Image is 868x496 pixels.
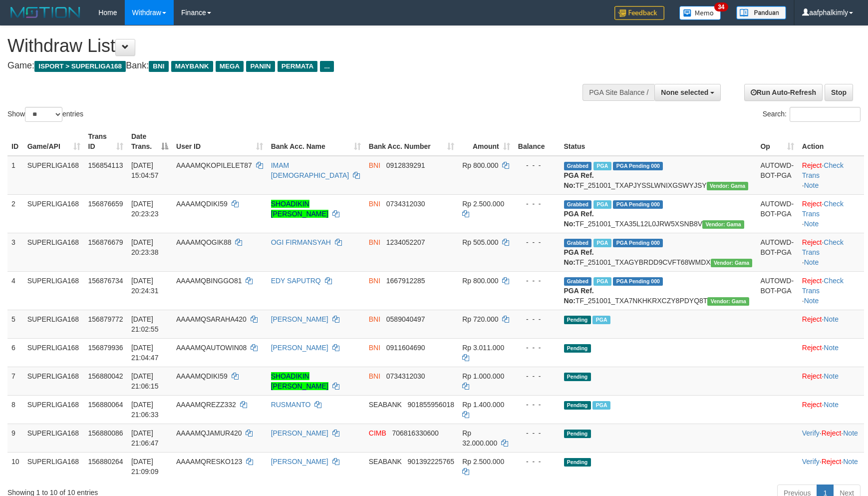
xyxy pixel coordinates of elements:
[802,161,822,169] a: Reject
[564,430,591,438] span: Pending
[131,458,159,476] span: [DATE] 21:09:09
[7,36,569,56] h1: Withdraw List
[88,344,123,352] span: 156879936
[369,200,380,208] span: BNI
[824,401,839,409] a: Note
[176,344,247,352] span: AAAAMQAUTOWIN08
[386,315,425,323] span: Copy 0589040497 to clipboard
[802,200,844,218] a: Check Trans
[176,401,236,409] span: AAAAMQREZZ332
[756,233,798,271] td: AUTOWD-BOT-PGA
[23,395,84,424] td: SUPERLIGA168
[386,161,425,169] span: Copy 0912839291 to clipboard
[613,200,663,209] span: PGA Pending
[365,127,458,156] th: Bank Acc. Number: activate to sort column ascending
[7,194,23,233] td: 2
[408,458,454,466] span: Copy 901392225765 to clipboard
[271,161,349,179] a: IMAM [DEMOGRAPHIC_DATA]
[798,367,864,395] td: ·
[7,107,83,122] label: Show entries
[88,200,123,208] span: 156876659
[802,277,844,295] a: Check Trans
[7,127,23,156] th: ID
[271,458,328,466] a: [PERSON_NAME]
[822,429,842,437] a: Reject
[7,452,23,481] td: 10
[88,161,123,169] span: 156854113
[798,271,864,310] td: · ·
[271,401,311,409] a: RUSMANTO
[386,372,425,380] span: Copy 0734312030 to clipboard
[369,372,380,380] span: BNI
[564,248,594,266] b: PGA Ref. No:
[369,429,386,437] span: CIMB
[392,429,438,437] span: Copy 706816330600 to clipboard
[278,61,318,72] span: PERMATA
[88,238,123,246] span: 156876679
[271,372,328,390] a: SHOADIKIN [PERSON_NAME]
[271,238,331,246] a: OGI FIRMANSYAH
[711,259,753,267] span: Vendor URL: https://trx31.1velocity.biz
[756,127,798,156] th: Op: activate to sort column ascending
[714,2,728,11] span: 34
[798,395,864,424] td: ·
[171,61,213,72] span: MAYBANK
[679,6,721,20] img: Button%20Memo.svg
[462,401,504,409] span: Rp 1.400.000
[802,372,822,380] a: Reject
[320,61,333,72] span: ...
[736,6,786,19] img: panduan.png
[798,310,864,338] td: ·
[582,84,654,101] div: PGA Site Balance /
[824,315,839,323] a: Note
[131,277,159,295] span: [DATE] 20:24:31
[7,233,23,271] td: 3
[798,233,864,271] td: · ·
[271,277,321,285] a: EDY SAPUTRQ
[592,401,610,410] span: Marked by aafromsomean
[707,182,749,190] span: Vendor URL: https://trx31.1velocity.biz
[518,371,556,381] div: - - -
[369,458,402,466] span: SEABANK
[518,160,556,170] div: - - -
[613,239,663,247] span: PGA Pending
[369,277,380,285] span: BNI
[564,344,591,353] span: Pending
[149,61,168,72] span: BNI
[386,200,425,208] span: Copy 0734312030 to clipboard
[462,429,497,447] span: Rp 32.000.000
[23,452,84,481] td: SUPERLIGA168
[462,277,498,285] span: Rp 800.000
[131,200,159,218] span: [DATE] 20:23:23
[756,194,798,233] td: AUTOWD-BOT-PGA
[23,233,84,271] td: SUPERLIGA168
[564,458,591,467] span: Pending
[267,127,365,156] th: Bank Acc. Name: activate to sort column ascending
[763,107,861,122] label: Search:
[131,344,159,362] span: [DATE] 21:04:47
[271,429,328,437] a: [PERSON_NAME]
[386,277,425,285] span: Copy 1667912285 to clipboard
[564,287,594,305] b: PGA Ref. No:
[564,210,594,228] b: PGA Ref. No:
[88,315,123,323] span: 156879772
[560,156,757,195] td: TF_251001_TXAPJYSSLWNIXGSWYJSY
[88,277,123,285] span: 156876734
[802,200,822,208] a: Reject
[843,458,858,466] a: Note
[564,171,594,189] b: PGA Ref. No:
[172,127,267,156] th: User ID: activate to sort column ascending
[127,127,172,156] th: Date Trans.: activate to sort column descending
[613,277,663,286] span: PGA Pending
[7,5,83,20] img: MOTION_logo.png
[702,220,744,229] span: Vendor URL: https://trx31.1velocity.biz
[802,161,844,179] a: Check Trans
[462,200,504,208] span: Rp 2.500.000
[804,258,819,266] a: Note
[271,315,328,323] a: [PERSON_NAME]
[798,156,864,195] td: · ·
[7,310,23,338] td: 5
[824,372,839,380] a: Note
[560,127,757,156] th: Status
[7,424,23,452] td: 9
